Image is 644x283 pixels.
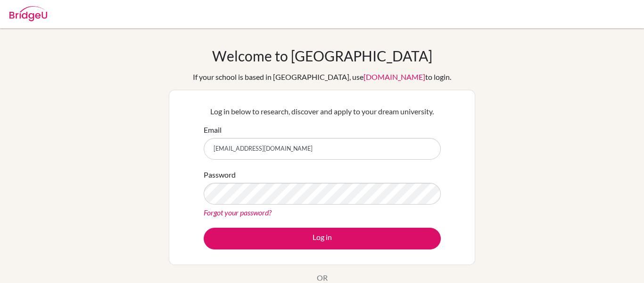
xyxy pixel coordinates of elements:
[204,106,441,117] p: Log in below to research, discover and apply to your dream university.
[9,6,47,21] img: Bridge-U
[193,71,451,83] div: If your school is based in [GEOGRAPHIC_DATA], use to login.
[204,208,272,217] a: Forgot your password?
[363,72,425,81] a: [DOMAIN_NAME]
[212,47,432,64] h1: Welcome to [GEOGRAPHIC_DATA]
[204,228,441,249] button: Log in
[204,124,222,136] label: Email
[204,169,236,180] label: Password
